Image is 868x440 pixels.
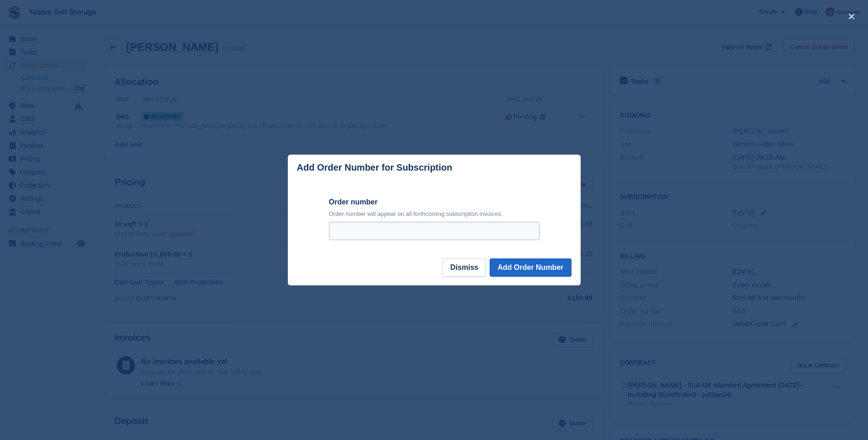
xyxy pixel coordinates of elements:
[442,258,486,277] button: Dismiss
[297,162,453,173] p: Add Order Number for Subscription
[329,209,539,219] p: Order number will appear on all forthcoming subscription invoices.
[329,197,539,208] label: Order number
[490,258,571,277] button: Add Order Number
[844,9,859,24] button: close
